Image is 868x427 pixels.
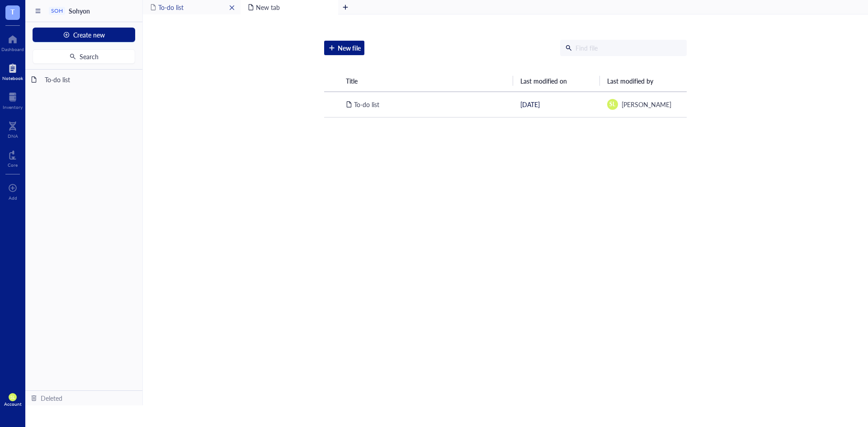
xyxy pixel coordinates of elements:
div: To-do list [41,73,137,86]
div: SOH [51,8,63,14]
div: Dashboard [1,47,24,52]
span: Sohyon [69,6,90,15]
a: DNA [8,119,18,139]
span: [PERSON_NAME] [622,100,671,109]
th: Title [339,70,513,92]
th: Last modified by [600,70,687,92]
span: T [10,6,15,17]
a: Notebook [2,61,23,81]
div: DNA [8,133,18,139]
div: Inventory [3,104,23,110]
th: Last modified on [513,70,600,92]
button: New file [324,41,364,55]
a: Inventory [3,90,23,110]
span: SL [10,395,14,400]
button: Create new [33,28,135,42]
span: Create new [73,31,105,38]
span: SL [609,100,615,108]
button: Search [33,49,135,64]
input: Find file [572,40,687,56]
span: New file [338,44,361,52]
a: Dashboard [1,32,24,52]
div: To-do list [354,99,379,109]
div: Account [4,401,22,407]
span: Search [80,53,99,60]
div: Notebook [2,75,23,81]
div: Add [9,195,17,201]
div: Deleted [41,393,62,403]
div: Core [8,162,18,168]
td: [DATE] [513,92,600,117]
a: Core [8,148,18,168]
